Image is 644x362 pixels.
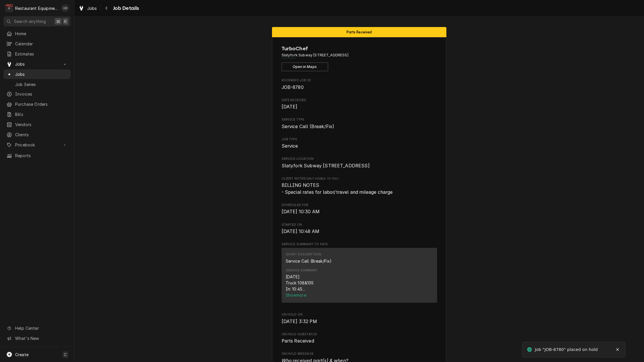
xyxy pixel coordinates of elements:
[282,137,437,142] span: Job Type
[305,177,338,180] span: (Only Visible to You)
[3,59,71,69] a: Go to Jobs
[61,4,69,12] div: GB
[15,335,67,341] span: What's New
[286,293,307,298] span: Show more
[282,182,437,196] span: [object Object]
[282,176,437,196] div: [object Object]
[282,203,437,215] div: Scheduled For
[282,209,320,214] span: [DATE] 10:30 AM
[282,45,437,53] span: Name
[56,18,60,24] span: ⌘
[64,18,67,24] span: K
[286,292,433,298] button: Showmore
[282,162,437,169] span: Service Location
[282,228,437,235] span: Started On
[3,120,71,129] a: Vendors
[15,91,68,97] span: Invoices
[282,318,437,325] span: On Hold On
[15,61,59,67] span: Jobs
[111,4,139,12] span: Job Details
[282,242,437,305] div: Service Summary To Date
[3,130,71,139] a: Clients
[282,157,437,161] span: Service Location
[3,151,71,160] a: Reports
[282,248,437,305] div: Service Summary
[282,332,437,345] div: On Hold SubStatus
[282,208,437,215] span: Scheduled For
[282,84,437,91] span: Roopairs Job ID
[15,153,68,159] span: Reports
[282,242,437,247] span: Service Summary To Date
[3,140,71,150] a: Go to Pricebook
[15,31,68,37] span: Home
[286,258,332,264] div: Service Call (Break/Fix)
[282,163,370,169] span: Slatyfork Subway [STREET_ADDRESS]
[282,143,298,149] span: Service
[61,4,69,12] div: Gary Beaver's Avatar
[282,45,437,71] div: Client Information
[286,252,321,257] div: Short Description
[282,78,437,91] div: Roopairs Job ID
[346,30,372,34] span: Parts Received
[15,71,68,77] span: Jobs
[3,80,71,89] a: Job Series
[282,98,437,103] span: Date Received
[282,137,437,150] div: Job Type
[282,117,437,122] span: Service Type
[76,3,99,13] a: Jobs
[535,347,598,353] div: Job "JOB-8780" placed on hold
[14,18,46,24] span: Search anything
[15,142,59,148] span: Pricebook
[282,338,314,344] span: Parts Received
[3,29,71,38] a: Home
[5,4,13,12] div: Restaurant Equipment Diagnostics's Avatar
[87,5,97,11] span: Jobs
[282,332,437,337] span: On Hold SubStatus
[5,4,13,12] div: R
[15,352,28,357] span: Create
[282,98,437,110] div: Date Received
[282,352,437,356] span: On Hold Message
[15,101,68,107] span: Purchase Orders
[3,16,71,26] button: Search anything⌘K
[286,274,433,292] div: [DATE] Truck 108&105 In: 10:45 Out: 1:30 SN Model Unit has blown F3 fuse. With unit unplugged rem...
[282,124,334,129] span: Service Call (Break/Fix)
[282,78,437,83] span: Roopairs Job ID
[282,203,437,207] span: Scheduled For
[15,132,68,138] span: Clients
[3,69,71,79] a: Jobs
[282,123,437,130] span: Service Type
[282,117,437,130] div: Service Type
[3,323,71,333] a: Go to Help Center
[3,49,71,59] a: Estimates
[15,325,67,331] span: Help Center
[282,62,328,71] button: Open in Maps
[282,85,304,90] span: JOB-8780
[3,89,71,99] a: Invoices
[15,41,68,47] span: Calendar
[282,143,437,150] span: Job Type
[282,223,437,235] div: Started On
[282,182,393,195] span: BILLING NOTES - Special rates for labor/travel and mileage charge
[286,268,317,273] div: Service Summary
[15,111,68,117] span: Bills
[272,27,446,37] div: Status
[282,319,317,324] span: [DATE] 3:32 PM
[282,312,437,317] span: On Hold On
[3,39,71,49] a: Calendar
[282,223,437,227] span: Started On
[102,3,111,13] button: Navigate back
[282,338,437,345] span: On Hold SubStatus
[282,157,437,169] div: Service Location
[15,51,68,57] span: Estimates
[3,110,71,119] a: Bills
[3,99,71,109] a: Purchase Orders
[64,352,67,358] span: C
[3,334,71,343] a: Go to What's New
[282,176,437,181] span: Client Notes
[15,81,68,87] span: Job Series
[282,229,319,234] span: [DATE] 10:48 AM
[282,53,437,58] span: Address
[282,104,298,110] span: [DATE]
[15,5,58,11] div: Restaurant Equipment Diagnostics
